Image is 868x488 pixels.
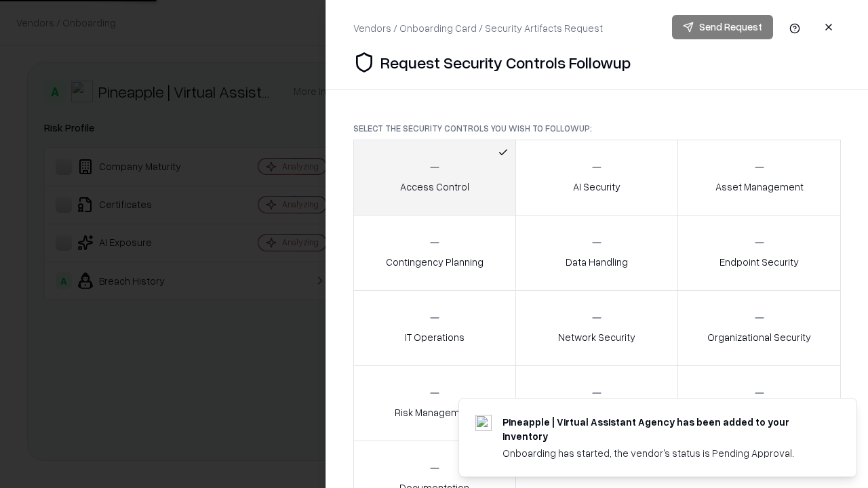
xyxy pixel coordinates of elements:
p: Contingency Planning [386,255,484,269]
div: Vendors / Onboarding Card / Security Artifacts Request [353,21,603,35]
button: Data Handling [515,215,679,291]
button: Asset Management [677,140,841,216]
button: Security Incidents [515,365,679,441]
div: Pineapple | Virtual Assistant Agency has been added to your inventory [502,415,824,443]
p: Endpoint Security [719,255,799,269]
button: Contingency Planning [353,215,516,291]
button: Access Control [353,140,516,216]
button: IT Operations [353,290,516,366]
div: Onboarding has started, the vendor's status is Pending Approval. [502,446,824,460]
p: Asset Management [715,180,804,194]
p: Access Control [400,180,469,194]
p: AI Security [573,180,620,194]
p: Data Handling [566,255,628,269]
button: Threat Management [677,365,841,441]
p: Organizational Security [707,330,811,344]
p: IT Operations [405,330,465,344]
img: trypineapple.com [475,415,492,431]
button: Organizational Security [677,290,841,366]
p: Risk Management [395,405,475,420]
button: AI Security [515,140,679,216]
p: Select the security controls you wish to followup: [353,123,841,134]
p: Network Security [558,330,635,344]
button: Network Security [515,290,679,366]
button: Endpoint Security [677,215,841,291]
p: Request Security Controls Followup [380,52,631,73]
button: Risk Management [353,365,516,441]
